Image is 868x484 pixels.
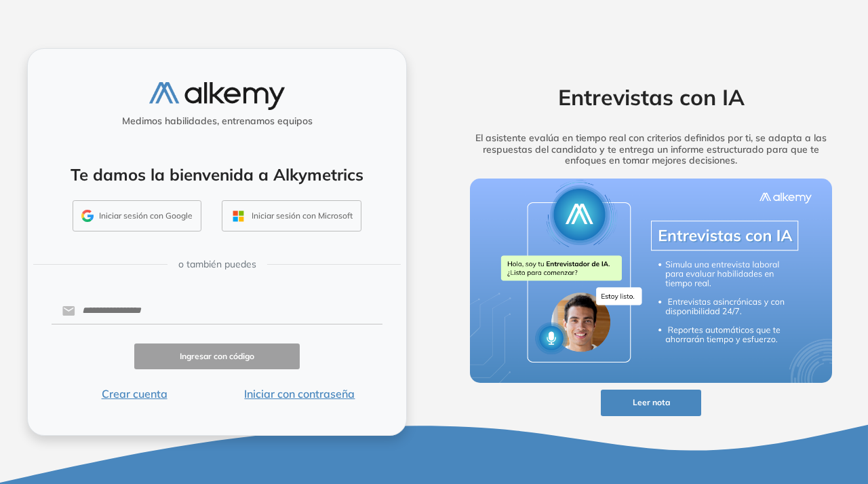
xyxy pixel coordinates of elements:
img: logo-alkemy [149,82,285,110]
h2: Entrevistas con IA [450,84,852,110]
iframe: Chat Widget [624,327,868,484]
h5: Medimos habilidades, entrenamos equipos [33,115,401,127]
button: Iniciar con contraseña [217,386,382,402]
img: img-more-info [470,179,833,383]
span: o también puedes [178,257,256,272]
button: Leer nota [601,390,702,416]
img: GMAIL_ICON [81,210,94,222]
button: Crear cuenta [52,386,217,402]
button: Iniciar sesión con Microsoft [222,200,361,231]
h5: El asistente evalúa en tiempo real con criterios definidos por ti, se adapta a las respuestas del... [450,132,852,166]
img: OUTLOOK_ICON [231,208,246,224]
button: Iniciar sesión con Google [73,200,201,231]
h4: Te damos la bienvenida a Alkymetrics [45,165,389,185]
button: Ingresar con código [134,343,300,370]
